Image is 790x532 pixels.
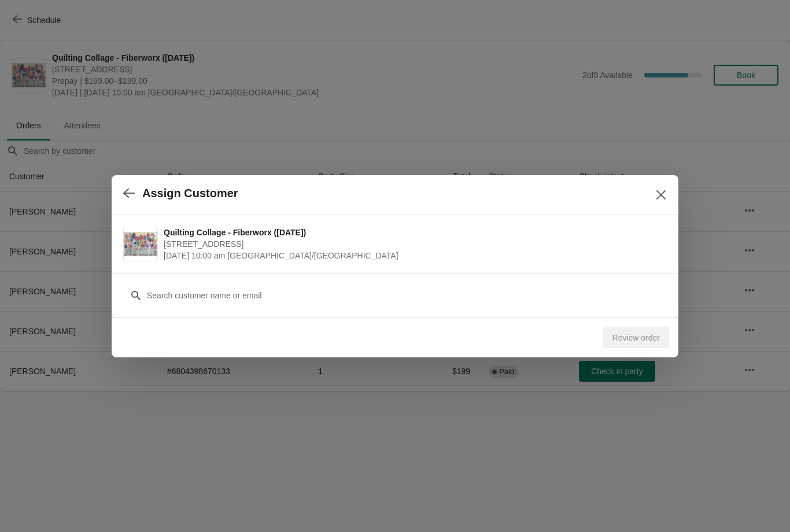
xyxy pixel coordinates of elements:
input: Search customer name or email [146,285,667,306]
span: [DATE] 10:00 am [GEOGRAPHIC_DATA]/[GEOGRAPHIC_DATA] [164,250,661,261]
span: [STREET_ADDRESS] [164,238,661,250]
button: Close [651,184,671,205]
span: Quilting Collage - Fiberworx ([DATE]) [164,227,661,238]
h2: Assign Customer [142,187,238,200]
img: Quilting Collage - Fiberworx (November 2025) | 1300 Salem Rd SW, Suite 350, Rochester, MN 55902 |... [124,232,157,256]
